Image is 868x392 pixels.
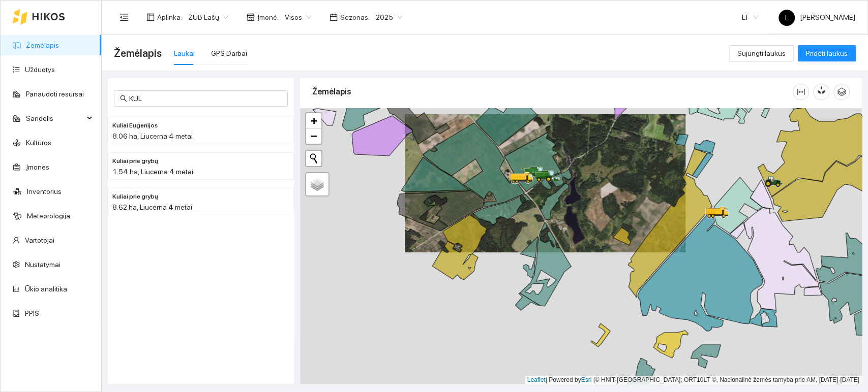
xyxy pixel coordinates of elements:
[112,156,158,166] span: Kuliai prie grybų
[311,129,317,142] span: −
[27,187,62,195] a: Inventorius
[793,88,809,96] span: column-width
[112,203,192,211] span: 8.62 ha, Liucerna 4 metai
[729,49,794,57] a: Sujungti laukus
[25,66,55,74] a: Užduotys
[742,10,758,25] span: LT
[306,151,321,166] button: Initiate a new search
[306,128,321,144] a: Zoom out
[525,376,862,384] div: | Powered by © HNIT-[GEOGRAPHIC_DATA]; ORT10LT ©, Nacionalinė žemės tarnyba prie AM, [DATE]-[DATE]
[340,12,370,23] span: Sezonas :
[26,41,59,49] a: Žemėlapis
[25,260,61,269] a: Nustatymai
[119,13,129,22] span: menu-fold
[25,236,54,244] a: Vartotojai
[211,48,247,59] div: GPS Darbai
[112,121,158,130] span: Kuliai Eugenijos
[785,10,789,26] span: L
[120,95,127,102] span: search
[112,132,193,140] span: 8.06 ha, Liucerna 4 metai
[26,90,84,98] a: Panaudoti resursai
[581,376,592,383] a: Esri
[806,48,848,59] span: Pridėti laukus
[793,84,809,100] button: column-width
[285,10,311,25] span: Visos
[174,48,195,59] div: Laukai
[306,113,321,128] a: Zoom in
[26,139,51,147] a: Kultūros
[779,13,855,21] span: [PERSON_NAME]
[376,10,402,25] span: 2025
[26,163,49,171] a: Įmonės
[25,285,67,293] a: Ūkio analitika
[129,93,282,104] input: Paieška
[146,13,155,21] span: layout
[112,168,193,176] span: 1.54 ha, Liucerna 4 metai
[312,77,793,106] div: Žemėlapis
[527,376,546,383] a: Leaflet
[25,309,39,317] a: PPIS
[330,13,338,21] span: calendar
[26,108,84,128] span: Sandėlis
[112,192,158,202] span: Kuliai prie grybų
[114,45,162,61] span: Žemėlapis
[729,45,794,61] button: Sujungti laukus
[306,173,328,195] a: Layers
[798,49,856,57] a: Pridėti laukus
[114,7,134,27] button: menu-fold
[247,13,255,21] span: shop
[257,12,279,23] span: Įmonė :
[27,212,70,220] a: Meteorologija
[311,114,317,127] span: +
[188,10,228,25] span: ŽŪB Lašų
[157,12,182,23] span: Aplinka :
[798,45,856,61] button: Pridėti laukus
[593,376,595,383] span: |
[737,48,786,59] span: Sujungti laukus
